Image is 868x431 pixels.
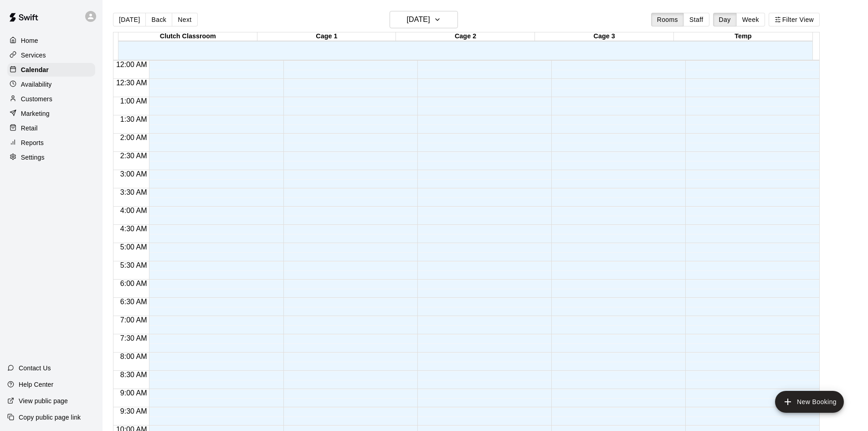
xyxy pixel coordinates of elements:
[118,316,149,324] span: 7:00 AM
[118,353,149,360] span: 8:00 AM
[7,107,95,120] a: Marketing
[21,109,50,118] p: Marketing
[118,280,149,287] span: 6:00 AM
[21,94,52,104] p: Customers
[407,13,430,26] h6: [DATE]
[7,151,95,164] a: Settings
[390,11,458,28] button: [DATE]
[7,63,95,77] a: Calendar
[118,97,149,105] span: 1:00 AM
[7,136,95,150] a: Reports
[7,34,95,47] a: Home
[118,298,149,306] span: 6:30 AM
[118,115,149,123] span: 1:30 AM
[7,78,95,91] a: Availability
[7,92,95,106] a: Customers
[683,13,709,26] button: Staff
[118,334,149,342] span: 7:30 AM
[21,80,52,89] p: Availability
[736,13,765,26] button: Week
[118,207,149,214] span: 4:00 AM
[651,13,684,26] button: Rooms
[114,61,149,68] span: 12:00 AM
[114,79,149,87] span: 12:30 AM
[21,65,49,74] p: Calendar
[7,48,95,62] a: Services
[21,36,38,45] p: Home
[118,32,257,41] div: Clutch Classroom
[118,261,149,269] span: 5:30 AM
[118,188,149,196] span: 3:30 AM
[118,225,149,233] span: 4:30 AM
[172,13,197,26] button: Next
[19,380,53,389] p: Help Center
[118,134,149,141] span: 2:00 AM
[19,413,81,422] p: Copy public page link
[21,138,44,147] p: Reports
[19,396,68,405] p: View public page
[21,153,45,162] p: Settings
[21,124,38,133] p: Retail
[775,391,844,413] button: add
[118,407,149,415] span: 9:30 AM
[7,121,95,135] a: Retail
[713,13,737,26] button: Day
[118,170,149,178] span: 3:00 AM
[118,371,149,379] span: 8:30 AM
[113,13,146,26] button: [DATE]
[21,51,46,60] p: Services
[257,32,396,41] div: Cage 1
[19,363,51,373] p: Contact Us
[674,32,813,41] div: Temp
[118,389,149,397] span: 9:00 AM
[535,32,674,41] div: Cage 3
[396,32,535,41] div: Cage 2
[769,13,820,26] button: Filter View
[118,152,149,160] span: 2:30 AM
[145,13,172,26] button: Back
[118,243,149,251] span: 5:00 AM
